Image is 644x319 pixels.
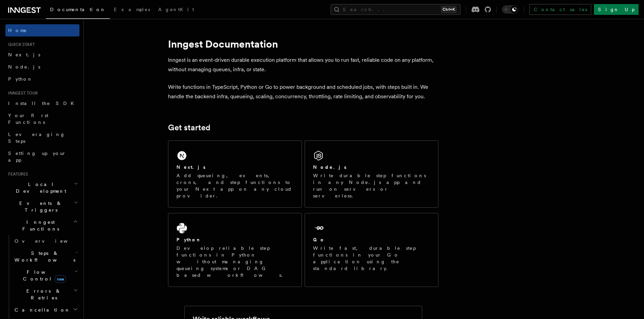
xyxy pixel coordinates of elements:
[168,82,438,101] p: Write functions in TypeScript, Python or Go to power background and scheduled jobs, with steps bu...
[8,52,40,57] span: Next.js
[50,7,106,12] span: Documentation
[5,216,79,235] button: Inngest Functions
[114,7,150,12] span: Examples
[12,288,73,301] span: Errors & Retries
[5,42,35,47] span: Quick start
[12,250,75,263] span: Steps & Workflows
[5,73,79,85] a: Python
[176,172,293,199] p: Add queueing, events, crons, and step functions to your Next app on any cloud provider.
[8,27,27,34] span: Home
[305,213,438,287] a: GoWrite fast, durable step functions in your Go application using the standard library.
[5,178,79,197] button: Local Development
[12,269,74,282] span: Flow Control
[529,4,591,15] a: Contact sales
[8,76,33,82] span: Python
[12,304,79,316] button: Cancellation
[5,61,79,73] a: Node.js
[5,24,79,36] a: Home
[313,164,347,170] h2: Node.js
[5,128,79,147] a: Leveraging Steps
[154,2,198,18] a: AgentKit
[176,236,201,243] h2: Python
[168,123,210,132] a: Get started
[5,171,28,177] span: Features
[5,147,79,166] a: Setting up your app
[8,132,65,144] span: Leveraging Steps
[5,109,79,128] a: Your first Functions
[12,235,79,247] a: Overview
[594,4,639,15] a: Sign Up
[168,55,438,74] p: Inngest is an event-driven durable execution platform that allows you to run fast, reliable code ...
[168,213,302,287] a: PythonDevelop reliable step functions in Python without managing queueing systems or DAG based wo...
[5,197,79,216] button: Events & Triggers
[313,172,430,199] p: Write durable step functions in any Node.js app and run on servers or serverless.
[8,151,66,163] span: Setting up your app
[176,245,293,278] p: Develop reliable step functions in Python without managing queueing systems or DAG based workflows.
[110,2,154,18] a: Examples
[5,200,74,213] span: Events & Triggers
[313,236,325,243] h2: Go
[168,140,302,208] a: Next.jsAdd queueing, events, crons, and step functions to your Next app on any cloud provider.
[8,101,78,106] span: Install the SDK
[331,4,460,15] button: Search...Ctrl+K
[12,247,79,266] button: Steps & Workflows
[12,307,70,313] span: Cancellation
[5,49,79,61] a: Next.js
[12,266,79,285] button: Flow Controlnew
[5,181,74,194] span: Local Development
[8,113,48,125] span: Your first Functions
[8,64,40,70] span: Node.js
[502,5,518,14] button: Toggle dark mode
[158,7,194,12] span: AgentKit
[305,140,438,208] a: Node.jsWrite durable step functions in any Node.js app and run on servers or serverless.
[313,245,430,272] p: Write fast, durable step functions in your Go application using the standard library.
[55,275,66,283] span: new
[5,97,79,109] a: Install the SDK
[441,6,456,13] kbd: Ctrl+K
[168,38,438,50] h1: Inngest Documentation
[15,238,84,244] span: Overview
[5,90,38,96] span: Inngest tour
[46,2,110,19] a: Documentation
[176,164,206,170] h2: Next.js
[5,219,73,232] span: Inngest Functions
[12,285,79,304] button: Errors & Retries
